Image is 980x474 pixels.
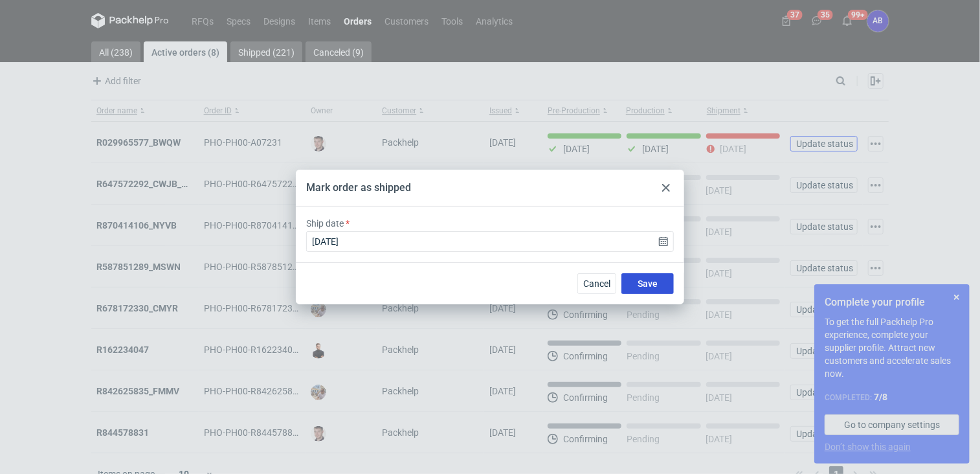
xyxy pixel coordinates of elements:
button: Cancel [577,273,616,294]
span: Save [638,279,658,288]
div: Mark order as shipped [306,181,411,195]
button: Save [621,273,674,294]
label: Ship date [306,217,344,230]
span: Cancel [583,279,610,288]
